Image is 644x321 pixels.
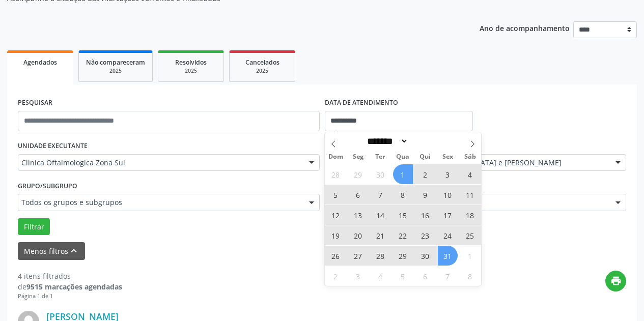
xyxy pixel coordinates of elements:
span: Não compareceram [86,58,145,67]
p: Ano de acompanhamento [480,21,570,34]
span: Outubro 18, 2025 [460,205,480,225]
span: Dom [325,154,347,160]
span: Qui [414,154,436,160]
span: Outubro 5, 2025 [326,185,346,205]
span: Outubro 26, 2025 [326,246,346,266]
span: Outubro 20, 2025 [348,225,368,245]
span: Outubro 29, 2025 [393,246,413,266]
button: Filtrar [18,218,50,236]
button: Menos filtroskeyboard_arrow_up [18,242,85,260]
span: Outubro 1, 2025 [393,164,413,184]
span: Setembro 30, 2025 [371,164,390,184]
span: Outubro 14, 2025 [371,205,390,225]
span: Novembro 6, 2025 [415,266,435,286]
span: Todos os grupos e subgrupos [21,197,299,208]
label: DATA DE ATENDIMENTO [325,95,398,111]
span: Outubro 15, 2025 [393,205,413,225]
span: Setembro 28, 2025 [326,164,346,184]
label: UNIDADE EXECUTANTE [18,138,88,154]
span: Outubro 21, 2025 [371,225,390,245]
label: Grupo/Subgrupo [18,178,77,194]
span: Novembro 4, 2025 [371,266,390,286]
span: Novembro 1, 2025 [460,246,480,266]
span: Outubro 9, 2025 [415,185,435,205]
span: Outubro 22, 2025 [393,225,413,245]
span: Setembro 29, 2025 [348,164,368,184]
strong: 9515 marcações agendadas [26,282,122,291]
span: Outubro 19, 2025 [326,225,346,245]
span: Outubro 11, 2025 [460,185,480,205]
span: Ter [369,154,391,160]
span: Outubro 2, 2025 [415,164,435,184]
i: keyboard_arrow_up [68,245,79,256]
span: Outubro 4, 2025 [460,164,480,184]
span: Outubro 12, 2025 [326,205,346,225]
span: Outubro 8, 2025 [393,185,413,205]
span: Outubro 10, 2025 [438,185,458,205]
div: 2025 [237,67,288,75]
span: Sáb [459,154,481,160]
span: Outubro 30, 2025 [415,246,435,266]
span: Seg [347,154,369,160]
span: Novembro 7, 2025 [438,266,458,286]
span: Novembro 5, 2025 [393,266,413,286]
span: Agendados [23,58,57,67]
span: Outubro 31, 2025 [438,246,458,266]
span: Outubro 17, 2025 [438,205,458,225]
span: Outubro 25, 2025 [460,225,480,245]
span: Outubro 3, 2025 [438,164,458,184]
span: Outubro 23, 2025 [415,225,435,245]
div: de [18,281,122,292]
span: Qua [391,154,414,160]
span: Outubro 7, 2025 [371,185,390,205]
span: Outubro 28, 2025 [371,246,390,266]
label: PESQUISAR [18,95,52,111]
div: Página 1 de 1 [18,292,122,301]
button: print [605,271,626,291]
span: Outubro 6, 2025 [348,185,368,205]
span: Clinica Oftalmologica Zona Sul [21,158,299,168]
span: Outubro 16, 2025 [415,205,435,225]
i: print [610,275,622,286]
div: 2025 [86,67,145,75]
span: Outubro 27, 2025 [348,246,368,266]
span: Novembro 2, 2025 [326,266,346,286]
select: Month [364,136,409,147]
div: 2025 [165,67,216,75]
div: 4 itens filtrados [18,271,122,281]
span: Outubro 13, 2025 [348,205,368,225]
span: Novembro 8, 2025 [460,266,480,286]
span: Outubro 24, 2025 [438,225,458,245]
span: Cancelados [245,58,279,67]
input: Year [408,136,442,147]
span: Resolvidos [175,58,207,67]
span: Sex [436,154,459,160]
span: Novembro 3, 2025 [348,266,368,286]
